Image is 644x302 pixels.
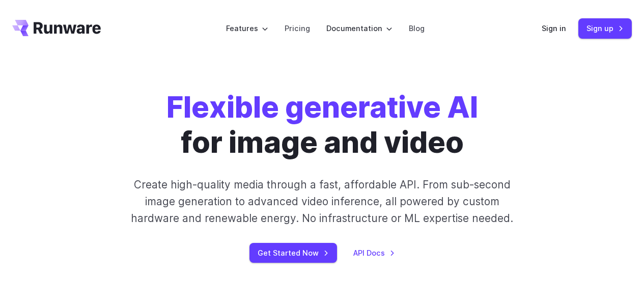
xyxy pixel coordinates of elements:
[12,20,101,36] a: Go to /
[249,243,337,263] a: Get Started Now
[166,89,478,125] strong: Flexible generative AI
[578,18,632,38] a: Sign up
[409,22,425,34] a: Blog
[166,90,478,160] h1: for image and video
[226,22,268,34] label: Features
[353,247,395,259] a: API Docs
[285,22,310,34] a: Pricing
[124,176,520,227] p: Create high-quality media through a fast, affordable API. From sub-second image generation to adv...
[542,22,566,34] a: Sign in
[326,22,393,34] label: Documentation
